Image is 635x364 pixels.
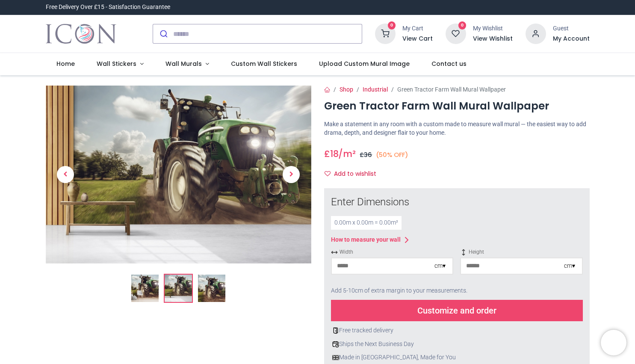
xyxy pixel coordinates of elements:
a: Logo of Icon Wall Stickers [46,22,116,46]
a: Next [271,112,311,237]
button: Submit [153,24,173,43]
span: Home [56,59,75,68]
span: Custom Wall Stickers [231,59,297,68]
span: Width [331,249,454,256]
a: View Cart [402,35,433,43]
div: Free tracked delivery [331,326,583,335]
span: /m² [338,148,356,160]
a: 0 [375,30,396,37]
a: 0 [446,30,466,37]
span: Wall Stickers [97,59,136,68]
span: Next [283,166,300,183]
div: Guest [553,24,590,33]
a: Shop [340,86,353,93]
div: How to measure your wall [331,236,401,244]
span: Wall Murals [165,59,202,68]
a: View Wishlist [473,35,513,43]
div: Enter Dimensions [331,195,583,210]
a: Industrial [363,86,388,93]
a: Wall Murals [154,53,220,75]
span: Upload Custom Mural Image [319,59,410,68]
sup: 0 [458,21,467,30]
div: cm ▾ [564,262,575,270]
img: Icon Wall Stickers [46,22,116,46]
iframe: Brevo live chat [601,330,626,355]
img: WS-50158-02 [46,86,311,263]
a: Previous [46,112,86,237]
span: Green Tractor Farm Wall Mural Wallpaper [397,86,506,93]
div: Made in [GEOGRAPHIC_DATA], Made for You [331,353,583,362]
p: Make a statement in any room with a custom made to measure wall mural — the easiest way to add dr... [324,120,590,137]
span: £ [360,151,372,159]
div: Add 5-10cm of extra margin to your measurements. [331,281,583,300]
div: My Wishlist [473,24,513,33]
div: cm ▾ [434,262,446,270]
i: Add to wishlist [325,171,331,177]
a: Wall Stickers [86,53,155,75]
div: 0.00 m x 0.00 m = 0.00 m² [331,216,402,230]
div: Customize and order [331,300,583,321]
img: WS-50158-03 [198,275,225,302]
small: (50% OFF) [376,151,408,160]
div: Ships the Next Business Day [331,340,583,349]
iframe: Customer reviews powered by Trustpilot [410,3,590,12]
img: uk [332,354,339,361]
div: Free Delivery Over £15 - Satisfaction Guarantee [46,3,170,12]
a: My Account [553,35,590,43]
span: 18 [330,148,339,160]
span: 36 [364,151,372,159]
sup: 0 [388,21,396,30]
span: Height [460,249,583,256]
span: Contact us [431,59,467,68]
div: My Cart [402,24,433,33]
span: £ [324,148,339,160]
img: WS-50158-02 [165,275,192,302]
span: Previous [57,166,74,183]
h1: Green Tractor Farm Wall Mural Wallpaper [324,99,590,113]
img: Green Tractor Farm Wall Mural Wallpaper [131,275,159,302]
button: Add to wishlistAdd to wishlist [324,167,384,181]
